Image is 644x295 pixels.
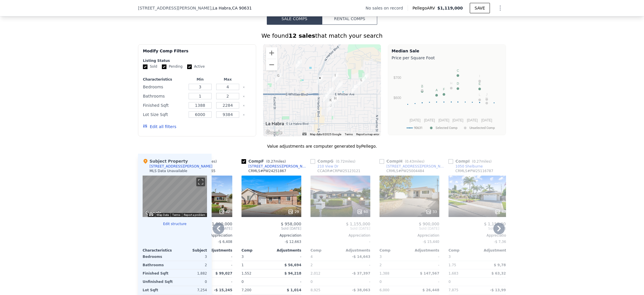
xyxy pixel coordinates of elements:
[448,248,478,253] div: Comp
[411,253,439,261] div: -
[392,54,502,62] div: Price per Square Foot
[379,248,409,253] div: Comp
[143,176,207,217] div: Map
[448,158,494,164] div: Comp I
[422,288,439,292] span: $ 26,448
[302,133,306,135] button: Keyboard shortcuts
[336,81,343,91] div: 1811 Westfield Way
[379,280,382,284] span: 0
[176,269,207,277] div: 1,882
[264,129,283,136] a: Open this area in Google Maps (opens a new window)
[138,32,506,40] div: We found that match your search
[356,133,379,136] a: Report a map error
[438,118,449,122] text: [DATE]
[490,288,508,292] span: -$ 13,994
[379,233,439,238] div: Appreciation
[426,209,437,215] div: 33
[241,255,244,259] span: 3
[241,248,271,253] div: Comp
[310,158,358,164] div: Comp G
[310,233,370,238] div: Appreciation
[379,271,389,275] span: 1,388
[214,288,232,292] span: -$ 15,245
[386,169,424,173] div: CRMLS # PW25004484
[448,226,508,231] span: Sold [DATE]
[455,169,493,173] div: CRMLS # PW25116787
[365,5,407,11] div: No sales on record
[241,261,270,269] div: 1
[480,253,508,261] div: -
[281,222,301,226] span: $ 958,000
[310,288,320,292] span: 8,925
[202,248,232,253] div: Adjustments
[410,118,421,122] text: [DATE]
[143,253,174,261] div: Bedrooms
[143,124,176,130] button: Edit all filters
[491,271,508,275] span: $ 63,329
[273,278,301,286] div: -
[457,69,459,72] text: C
[144,210,163,217] a: Open this area in Google Maps (opens a new window)
[248,164,308,169] div: [STREET_ADDRESS][PERSON_NAME]
[143,83,185,91] div: Bedrooms
[196,178,205,186] button: Toggle fullscreen view
[379,261,408,269] div: 2
[495,209,506,215] div: 47
[162,64,183,69] label: Pending
[143,158,188,164] div: Subject Property
[143,92,185,100] div: Bathrooms
[437,6,463,10] span: $1,119,000
[241,233,301,238] div: Appreciation
[143,269,174,277] div: Finished Sqft
[285,240,301,244] span: -$ 12,663
[322,13,377,25] button: Rental Comps
[243,114,245,116] button: Clear
[273,253,301,261] div: -
[143,261,174,269] div: Bathrooms
[457,82,459,85] text: D
[187,64,192,69] input: Active
[494,240,508,244] span: -$ 7,369
[402,159,427,163] span: ( miles)
[310,280,313,284] span: 0
[231,6,252,10] span: , CA 90631
[494,2,506,14] button: Show Options
[138,143,506,149] div: Value adjustments are computer generated by Pellego .
[327,103,334,113] div: 351 N Fonda St
[448,233,508,238] div: Appreciation
[144,210,163,217] img: Google
[219,209,230,215] div: 42
[149,169,187,173] div: MLS Data Unavailable
[211,5,252,11] span: , La Habra
[333,159,358,163] span: ( miles)
[443,87,445,91] text: F
[284,263,301,267] span: $ 56,694
[406,159,414,163] span: 0.43
[411,261,439,269] div: -
[243,95,245,98] button: Clear
[362,73,369,83] div: 1418 La Serena Dr
[143,286,174,294] div: Lot Sqft
[392,48,502,54] div: Median Sale
[352,255,370,259] span: -$ 14,643
[411,278,439,286] div: -
[175,248,207,253] div: Subject
[421,84,423,87] text: K
[241,280,244,284] span: 0
[470,3,490,13] button: SAVE
[414,126,423,130] text: 90631
[241,164,308,169] a: [STREET_ADDRESS][PERSON_NAME]
[392,62,502,134] svg: A chart.
[248,169,286,173] div: CRMLS # PW24251867
[143,64,147,69] input: Sold
[379,255,382,259] span: 3
[479,82,481,85] text: E
[346,222,370,226] span: $ 1,155,000
[340,248,370,253] div: Adjustments
[481,118,492,122] text: [DATE]
[484,222,508,226] span: $ 1,150,000
[352,288,370,292] span: -$ 38,063
[480,278,508,286] div: -
[187,77,213,82] div: Min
